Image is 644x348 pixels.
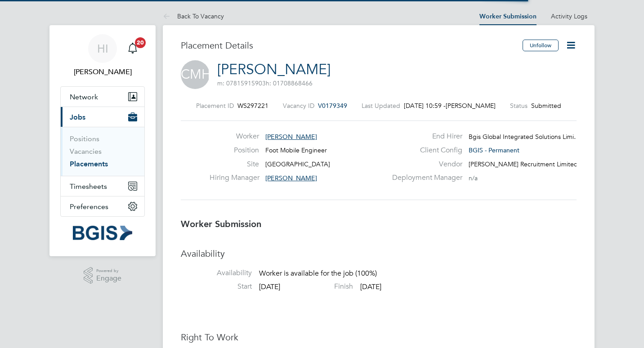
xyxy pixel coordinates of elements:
label: Start [181,282,252,291]
label: Last Updated [362,102,400,110]
span: HI [97,43,108,54]
label: Status [510,102,528,110]
span: m: 07815915903 [217,79,266,87]
span: V0179349 [318,102,347,110]
span: Timesheets [70,182,107,191]
span: [DATE] [360,282,381,291]
a: 20 [124,34,142,63]
span: WS297221 [237,102,268,110]
span: BGIS - Permanent [469,146,519,154]
label: Finish [282,282,353,291]
label: Hiring Manager [210,173,259,183]
a: Back To Vacancy [163,12,224,20]
b: Worker Submission [181,219,261,229]
label: Worker [210,132,259,141]
a: Activity Logs [551,12,587,20]
span: [DATE] 10:59 - [404,102,446,110]
span: [PERSON_NAME] [446,102,496,110]
label: End Hirer [387,132,462,141]
span: [PERSON_NAME] [265,133,317,141]
label: Site [210,160,259,169]
span: Worker is available for the job (100%) [259,269,377,278]
span: Engage [96,275,121,282]
label: Vendor [387,160,462,169]
span: n/a [469,174,478,182]
button: Preferences [61,196,144,216]
span: 20 [135,37,146,48]
a: HI[PERSON_NAME] [60,34,145,77]
button: Jobs [61,107,144,127]
a: Vacancies [70,147,102,156]
span: [GEOGRAPHIC_DATA] [265,160,330,168]
button: Unfollow [523,40,559,51]
span: Hamza Idris [60,67,145,77]
span: Preferences [70,202,108,211]
a: Positions [70,134,99,143]
div: Jobs [61,127,144,176]
h3: Availability [181,248,577,259]
label: Position [210,146,259,155]
span: Network [70,93,98,101]
button: Timesheets [61,176,144,196]
label: Deployment Manager [387,173,462,183]
a: Powered byEngage [84,267,122,284]
a: [PERSON_NAME] [217,61,331,78]
a: Placements [70,160,108,168]
label: Availability [181,268,252,278]
label: Client Config [387,146,462,155]
span: Bgis Global Integrated Solutions Limi… [469,133,580,141]
span: [DATE] [259,282,280,291]
img: bgis-logo-retina.png [73,226,132,240]
label: Placement ID [196,102,234,110]
h3: Right To Work [181,331,577,343]
h3: Placement Details [181,40,516,51]
span: CMH [181,60,210,89]
span: h: 01708868466 [266,79,313,87]
button: Network [61,87,144,107]
span: Submitted [531,102,561,110]
span: [PERSON_NAME] [265,174,317,182]
span: Powered by [96,267,121,275]
span: [PERSON_NAME] Recruitment Limited [469,160,578,168]
nav: Main navigation [49,25,156,256]
span: Foot Mobile Engineer [265,146,327,154]
label: Vacancy ID [283,102,314,110]
a: Worker Submission [479,13,537,20]
span: Jobs [70,113,85,121]
a: Go to home page [60,226,145,240]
